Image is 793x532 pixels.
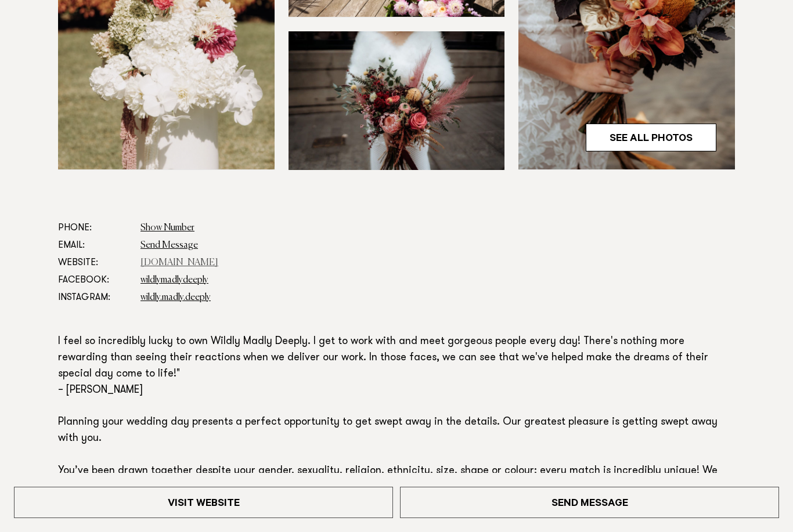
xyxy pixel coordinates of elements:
[140,293,211,302] a: wildly.madly.deeply
[58,289,131,306] dt: Instagram:
[140,258,218,267] a: [DOMAIN_NAME]
[140,241,198,250] a: Send Message
[58,219,131,237] dt: Phone:
[140,223,194,233] a: Show Number
[14,487,393,518] a: Visit Website
[140,276,208,285] a: wildlymadlydeeply
[586,124,716,151] a: See All Photos
[58,237,131,254] dt: Email:
[58,254,131,272] dt: Website:
[58,334,735,529] p: I feel so incredibly lucky to own Wildly Madly Deeply. I get to work with and meet gorgeous peopl...
[58,272,131,289] dt: Facebook:
[400,487,779,518] a: Send Message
